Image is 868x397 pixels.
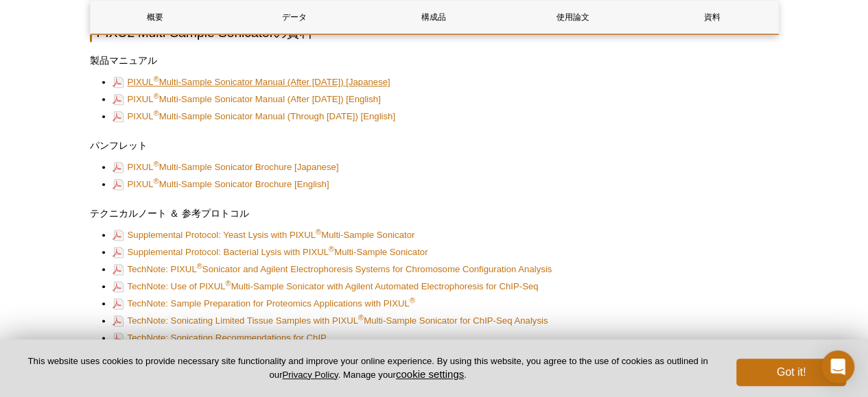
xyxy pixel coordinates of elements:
[154,109,159,117] sup: ®
[154,75,159,83] sup: ®
[22,355,714,381] p: This website uses cookies to provide necessary site functionality and improve your online experie...
[154,92,159,100] sup: ®
[369,1,498,34] a: 構成品
[113,313,548,329] a: TechNote: Sonicating Limited Tissue Samples with PIXUL®Multi-Sample Sonicator for ChIP-Seq Analysis
[282,370,338,380] a: Privacy Policy
[113,176,329,193] a: PIXUL®Multi-Sample Sonicator Brochure [English]
[113,108,395,125] a: PIXUL®Multi-Sample Sonicator Manual (Through [DATE]) [English]
[736,359,846,386] button: Got it!
[154,177,159,185] sup: ®
[91,1,220,34] a: 概要
[230,1,359,34] a: データ
[197,261,202,269] sup: ®
[113,244,428,261] a: Supplemental Protocol: Bacterial Lysis with PIXUL®Multi-Sample Sonicator
[113,278,539,295] a: TechNote: Use of PIXUL®Multi-Sample Sonicator with Agilent Automated Electrophoresis for ChIP-Seq
[113,91,381,108] a: PIXUL®Multi-Sample Sonicator Manual (After [DATE]) [English]
[396,368,464,380] button: cookie settings
[90,52,779,69] h3: 製品マニュアル
[113,330,327,346] a: TechNote: Sonication Recommendations for ChIP
[821,350,854,383] div: Open Intercom Messenger
[358,313,364,321] sup: ®
[648,1,777,34] a: 資料
[410,296,415,304] sup: ®
[113,159,339,176] a: PIXUL®Multi-Sample Sonicator Brochure [Japanese]
[316,227,321,235] sup: ®
[225,278,231,287] sup: ®
[90,137,779,154] h3: パンフレット
[113,261,552,278] a: TechNote: PIXUL®Sonicator and Agilent Electrophoresis Systems for Chromosome Configuration Analysis
[113,296,415,312] a: TechNote: Sample Preparation for Proteomics Applications with PIXUL®
[508,1,637,34] a: 使用論文
[113,74,390,91] a: PIXUL®Multi-Sample Sonicator Manual (After [DATE]) [Japanese]
[90,205,779,221] h3: テクニカルノート ＆ 参考プロトコル
[154,160,159,168] sup: ®
[329,244,334,252] sup: ®
[113,227,415,243] a: Supplemental Protocol: Yeast Lysis with PIXUL®Multi-Sample Sonicator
